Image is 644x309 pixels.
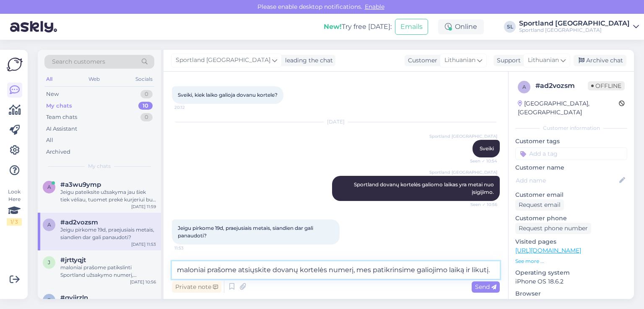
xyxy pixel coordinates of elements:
[515,191,627,199] p: Customer email
[176,56,270,65] span: Sportland [GEOGRAPHIC_DATA]
[178,225,314,239] span: Jeigu pirkome 19d, praejusiais metais, siandien dar gali panaudoti?
[47,184,51,190] span: a
[7,57,23,72] img: Askly Logo
[46,90,59,98] div: New
[588,81,625,90] span: Offline
[60,256,86,264] span: #jrttyqjt
[466,201,497,208] span: Seen ✓ 10:56
[480,145,494,152] span: Sveiki
[518,99,619,117] div: [GEOGRAPHIC_DATA], [GEOGRAPHIC_DATA]
[395,19,428,35] button: Emails
[134,74,154,85] div: Socials
[46,125,77,133] div: AI Assistant
[354,181,495,195] span: Sportland dovanų kortelės galiomo laikas yra metai nuo įsigijimo.
[52,57,105,66] span: Search customers
[131,241,156,247] div: [DATE] 11:53
[140,113,153,121] div: 0
[60,219,98,226] span: #ad2vozsm
[515,237,627,246] p: Visited pages
[522,84,526,90] span: a
[519,20,639,33] a: Sportland [GEOGRAPHIC_DATA]Sportland [GEOGRAPHIC_DATA]
[282,56,333,65] div: leading the chat
[429,169,497,175] span: Sportland [GEOGRAPHIC_DATA]
[528,56,559,65] span: Lithuanian
[48,259,50,265] span: j
[475,283,496,291] span: Send
[172,118,500,126] div: [DATE]
[324,22,392,32] div: Try free [DATE]:
[362,3,387,10] span: Enable
[60,188,156,203] div: Jeigu pateiksite užsakyma jau šiek tiek vėliau, tuomet prekė kurjeriui bus perduota tik artimiaus...
[515,199,564,211] div: Request email
[519,20,630,27] div: Sportland [GEOGRAPHIC_DATA]
[172,261,500,279] textarea: maloniai prašome atsiųskite dovanų kortelės numerį, mes patikrinsime galiojimo laiką ir likutį.
[140,90,153,98] div: 0
[47,221,51,228] span: a
[515,223,591,234] div: Request phone number
[515,289,627,298] p: Browser
[46,113,77,121] div: Team chats
[60,264,156,279] div: maloniai prašome patikslinti Sportland užsakymo numerį, patikrinsime.
[515,257,627,265] p: See more ...
[324,23,342,31] b: New!
[46,136,53,144] div: All
[174,245,206,251] span: 11:53
[535,81,588,91] div: # ad2vozsm
[130,279,156,285] div: [DATE] 10:56
[178,92,278,98] span: Sveiki, kiek laiko galioja dovanu kortele?
[516,176,618,185] input: Add name
[131,203,156,210] div: [DATE] 11:59
[174,104,206,111] span: 20:12
[60,226,156,241] div: Jeigu pirkome 19d, praejusiais metais, siandien dar gali panaudoti?
[60,181,101,188] span: #a3wu9ymp
[519,27,630,33] div: Sportland [GEOGRAPHIC_DATA]
[7,218,22,226] div: 1 / 3
[515,247,581,254] a: [URL][DOMAIN_NAME]
[515,147,627,160] input: Add a tag
[87,74,101,85] div: Web
[504,21,516,33] div: SL
[47,297,51,303] span: q
[493,56,521,65] div: Support
[515,137,627,146] p: Customer tags
[515,298,627,307] p: Chrome 140.0.7339.122
[444,56,475,65] span: Lithuanian
[466,158,497,164] span: Seen ✓ 10:54
[515,214,627,223] p: Customer phone
[138,102,153,110] div: 10
[515,268,627,277] p: Operating system
[46,102,72,110] div: My chats
[574,55,626,66] div: Archive chat
[405,56,437,65] div: Customer
[438,19,484,34] div: Online
[515,124,627,132] div: Customer information
[46,148,70,156] div: Archived
[60,294,88,301] span: #qyjjrzln
[429,133,497,139] span: Sportland [GEOGRAPHIC_DATA]
[515,163,627,172] p: Customer name
[7,188,22,226] div: Look Here
[44,74,54,85] div: All
[515,277,627,286] p: iPhone OS 18.6.2
[172,281,221,293] div: Private note
[88,162,111,170] span: My chats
